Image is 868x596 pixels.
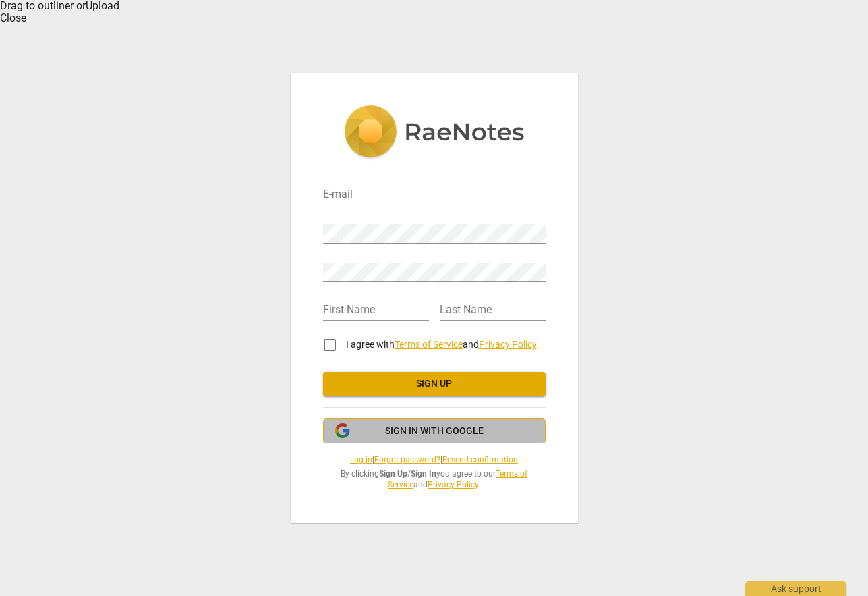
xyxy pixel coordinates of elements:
[479,339,537,350] a: Privacy Policy
[385,425,484,438] span: Sign in with Google
[411,469,436,479] b: Sign In
[323,468,546,491] span: By clicking / you agree to our and .
[350,455,372,464] a: Log in
[428,480,478,489] a: Privacy Policy
[323,372,546,396] button: Sign up
[379,469,407,479] b: Sign Up
[745,581,846,596] div: Ask support
[323,454,546,466] span: | |
[442,455,518,464] a: Resend confirmation
[334,377,535,391] span: Sign up
[344,105,525,161] img: 5ac2273c67554f335776073100b6d88f.svg
[374,455,440,464] a: Forgot password?
[395,339,463,350] a: Terms of Service
[346,339,537,350] span: I agree with and
[323,418,546,444] button: Sign in with Google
